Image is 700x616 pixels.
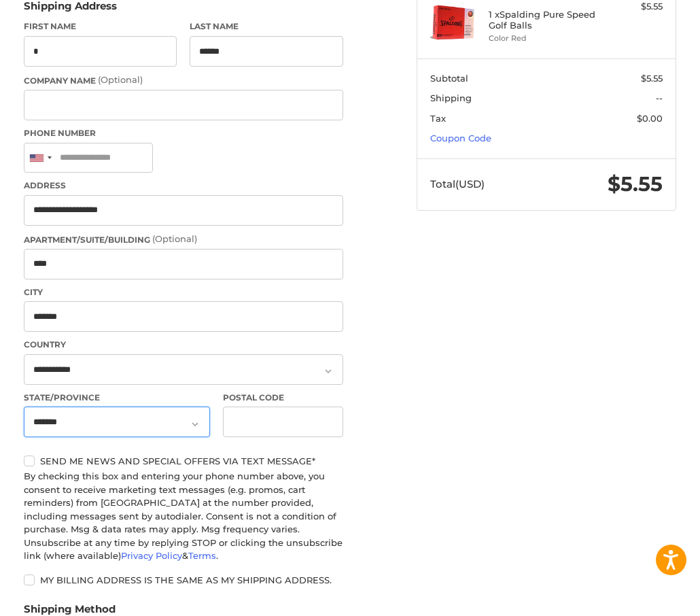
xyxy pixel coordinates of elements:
label: My billing address is the same as my shipping address. [24,575,343,585]
a: Coupon Code [430,133,491,143]
label: Send me news and special offers via text message* [24,456,343,466]
label: City [24,286,343,298]
span: $5.55 [641,73,663,84]
label: Phone Number [24,127,343,139]
label: Last Name [190,20,343,33]
label: Country [24,339,343,351]
small: (Optional) [98,74,143,85]
iframe: Google Customer Reviews [588,579,700,616]
small: (Optional) [152,233,197,244]
h4: 1 x Spalding Pure Speed Golf Balls [489,9,601,31]
span: $0.00 [637,113,663,124]
label: State/Province [24,392,210,404]
span: Shipping [430,92,472,103]
div: United States: +1 [24,143,56,173]
label: Apartment/Suite/Building [24,233,343,246]
span: Total (USD) [430,177,485,190]
label: Postal Code [223,392,343,404]
label: Company Name [24,73,343,87]
div: By checking this box and entering your phone number above, you consent to receive marketing text ... [24,470,343,563]
span: -- [656,92,663,103]
label: Address [24,179,343,192]
a: Terms [188,550,216,561]
a: Privacy Policy [121,550,182,561]
span: Tax [430,113,446,124]
span: $5.55 [608,171,663,196]
li: Color Red [489,33,601,44]
label: First Name [24,20,177,33]
span: Subtotal [430,73,468,84]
